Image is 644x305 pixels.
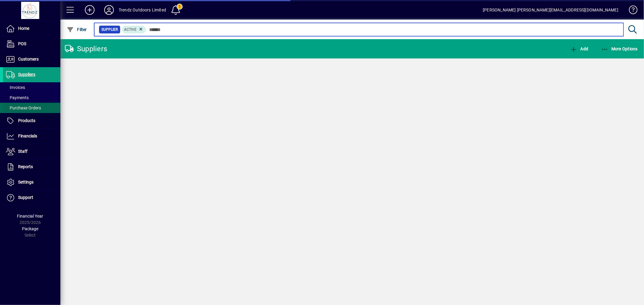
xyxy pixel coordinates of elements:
[3,144,60,159] a: Staff
[18,180,34,184] span: Settings
[624,1,636,21] a: Knowledge Base
[3,36,60,52] a: POS
[569,43,590,54] button: Add
[18,57,39,61] span: Customers
[18,72,35,77] span: Suppliers
[600,43,639,54] button: More Options
[3,175,60,190] a: Settings
[65,44,107,54] div: Suppliers
[18,149,27,154] span: Staff
[3,190,60,205] a: Support
[122,26,146,33] mat-chip: Activation Status: Active
[3,159,60,175] a: Reports
[18,26,29,31] span: Home
[22,226,38,231] span: Package
[3,93,60,103] a: Payments
[6,85,25,90] span: Invoices
[601,46,638,51] span: More Options
[6,95,29,100] span: Payments
[18,134,37,138] span: Financials
[65,24,88,35] button: Filter
[17,214,43,219] span: Financial Year
[3,113,60,128] a: Products
[18,164,33,169] span: Reports
[18,195,33,200] span: Support
[3,82,60,93] a: Invoices
[483,5,618,15] div: [PERSON_NAME] [PERSON_NAME][EMAIL_ADDRESS][DOMAIN_NAME]
[67,27,87,32] span: Filter
[6,105,41,110] span: Purchase Orders
[3,129,60,144] a: Financials
[124,27,137,32] span: Active
[3,103,60,113] a: Purchase Orders
[18,118,35,123] span: Products
[18,41,26,46] span: POS
[3,52,60,67] a: Customers
[101,27,118,33] span: Supplier
[99,5,119,15] button: Profile
[119,5,166,15] div: Trendz Outdoors Limited
[570,46,588,51] span: Add
[3,21,60,36] a: Home
[80,5,99,15] button: Add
